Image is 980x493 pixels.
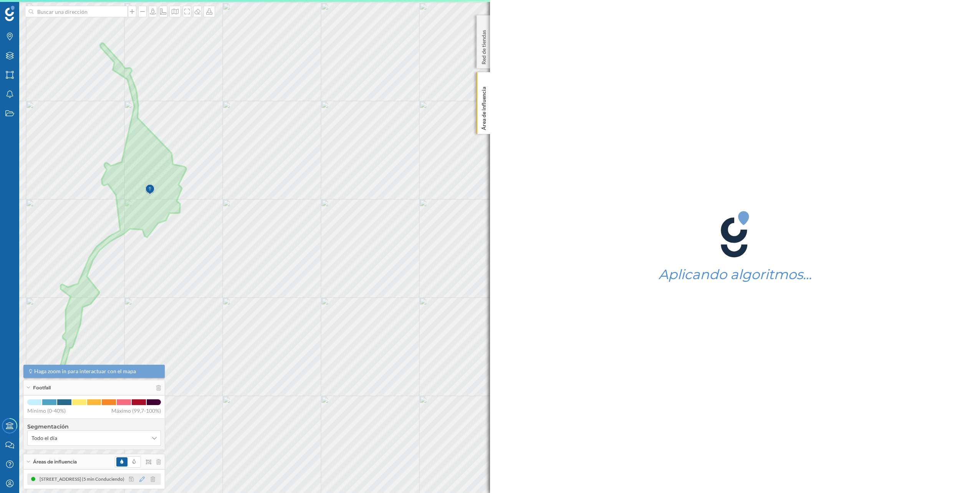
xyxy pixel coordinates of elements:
[27,407,66,415] span: Mínimo (0-40%)
[111,407,161,415] span: Máximo (99,7-100%)
[39,475,128,483] div: [STREET_ADDRESS] (5 min Conduciendo)
[31,434,57,442] span: Todo el día
[33,458,77,465] span: Áreas de influencia
[659,267,812,282] h1: Aplicando algoritmos…
[5,6,15,21] img: Geoblink Logo
[15,5,43,12] span: Soporte
[480,27,488,65] p: Red de tiendas
[145,182,155,197] img: Marker
[480,84,488,130] p: Área de influencia
[27,423,161,430] h4: Segmentación
[34,367,136,375] span: Haga zoom in para interactuar con el mapa
[33,384,51,391] span: Footfall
